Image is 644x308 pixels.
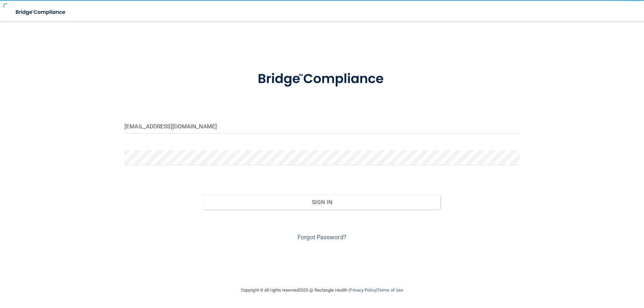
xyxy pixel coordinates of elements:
button: Sign In [204,195,441,209]
a: Privacy Policy [350,288,376,293]
img: bridge_compliance_login_screen.278c3ca4.svg [10,5,72,19]
input: Email [124,119,520,134]
img: bridge_compliance_login_screen.278c3ca4.svg [244,62,400,97]
a: Terms of Use [377,288,403,293]
div: Copyright © All rights reserved 2025 @ Rectangle Health | | [200,280,444,301]
a: Forgot Password? [298,234,346,241]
